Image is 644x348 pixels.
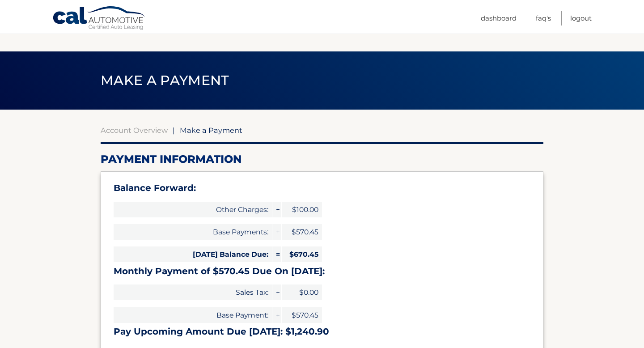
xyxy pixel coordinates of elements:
[272,307,281,323] span: +
[101,126,168,135] a: Account Overview
[272,224,281,240] span: +
[114,326,530,337] h3: Pay Upcoming Amount Due [DATE]: $1,240.90
[101,153,543,166] h2: Payment Information
[282,284,322,300] span: $0.00
[52,6,146,32] a: Cal Automotive
[481,11,517,25] a: Dashboard
[536,11,551,25] a: FAQ's
[114,284,272,300] span: Sales Tax:
[282,202,322,217] span: $100.00
[173,126,175,135] span: |
[282,246,322,262] span: $670.45
[114,266,530,277] h3: Monthly Payment of $570.45 Due On [DATE]:
[114,224,272,240] span: Base Payments:
[570,11,592,25] a: Logout
[180,126,242,135] span: Make a Payment
[272,284,281,300] span: +
[282,307,322,323] span: $570.45
[114,307,272,323] span: Base Payment:
[272,202,281,217] span: +
[101,72,229,89] span: Make a Payment
[282,224,322,240] span: $570.45
[114,246,272,262] span: [DATE] Balance Due:
[114,202,272,217] span: Other Charges:
[114,182,530,194] h3: Balance Forward:
[272,246,281,262] span: =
